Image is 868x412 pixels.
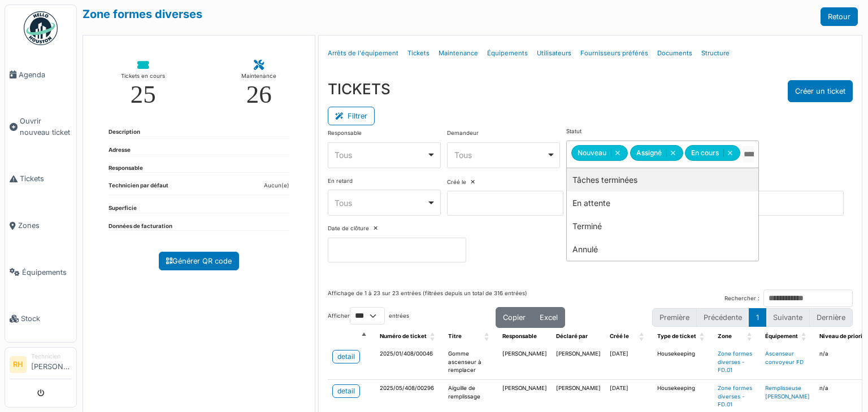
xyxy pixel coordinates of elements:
dt: Données de facturation [108,222,172,231]
span: Créé le [610,333,629,339]
button: Remove item: 'ongoing' [723,149,736,157]
span: Type de ticket [657,333,696,339]
div: Assigné [630,145,683,161]
span: Équipement: Activate to sort [801,328,808,345]
a: RH Technicien[PERSON_NAME] [10,352,72,379]
dt: Adresse [108,146,131,155]
span: Créé le: Activate to sort [639,328,646,345]
span: Numéro de ticket: Activate to sort [430,328,437,345]
span: Ouvrir nouveau ticket [20,116,72,137]
div: Affichage de 1 à 23 sur 23 entrées (filtrées depuis un total de 316 entrées) [328,290,527,307]
a: Documents [653,40,697,67]
td: Housekeeping [653,345,713,380]
div: Nouveau [571,145,628,161]
div: Technicien [31,352,72,361]
button: Remove item: 'new' [611,149,624,157]
h3: TICKETS [328,80,390,98]
a: Tickets en cours 25 [112,51,174,116]
a: Agenda [5,51,76,98]
a: Générer QR code [159,252,239,270]
a: Structure [697,40,734,67]
div: Tâches terminées [567,168,758,191]
label: Statut [566,128,581,136]
a: Utilisateurs [532,40,576,67]
button: Créer un ticket [788,80,853,102]
div: En cours [685,145,740,161]
button: Filtrer [328,107,375,125]
span: Responsable [502,333,537,339]
div: Maintenance [241,71,276,82]
a: Stock [5,296,76,343]
label: Date de clôture [328,225,369,233]
span: Déclaré par [556,333,588,339]
td: 2025/01/408/00046 [375,345,444,380]
span: Numéro de ticket [380,333,427,339]
div: detail [337,352,355,362]
td: [PERSON_NAME] [498,345,552,380]
span: Stock [21,313,72,324]
div: Terminé [567,214,758,238]
dt: Responsable [108,164,143,173]
td: Gomme ascenseur à remplacer [444,345,498,380]
td: [PERSON_NAME] [552,345,605,380]
button: Copier [496,307,533,328]
span: Titre [448,333,462,339]
a: Maintenance 26 [232,51,286,116]
a: Zone formes diverses - FD.01 [718,350,752,373]
a: Remplisseuse [PERSON_NAME] [765,385,810,400]
div: Tickets en cours [121,71,165,82]
span: Titre: Activate to sort [484,328,491,345]
dt: Description [108,128,140,137]
input: Tous [743,146,754,163]
label: Responsable [328,129,362,138]
img: Badge_color-CXgf-gQk.svg [24,11,58,45]
div: detail [337,386,355,396]
li: [PERSON_NAME] [31,352,72,376]
span: Tickets [20,173,72,184]
div: Tous [335,197,427,209]
span: Type de ticket: Activate to sort [700,328,706,345]
td: [DATE] [605,345,653,380]
span: Équipements [22,267,72,278]
a: Retour [821,7,858,26]
span: Niveau de priorité [819,333,868,339]
a: Équipements [483,40,532,67]
a: Arrêts de l'équipement [323,40,403,67]
dt: Technicien par défaut [108,182,168,195]
label: En retard [328,177,353,186]
a: Zone formes diverses [83,7,202,21]
label: Afficher entrées [328,307,409,325]
a: Tickets [403,40,434,67]
div: Tous [335,149,427,161]
a: Maintenance [434,40,483,67]
span: Équipement [765,333,798,339]
div: En attente [567,191,758,214]
label: Rechercher : [724,295,759,303]
div: Tous [454,149,546,161]
span: Copier [503,313,526,322]
button: Excel [532,307,565,328]
select: Afficherentrées [350,307,385,325]
a: Fournisseurs préférés [576,40,653,67]
a: Zone formes diverses - FD.01 [718,385,752,407]
a: Tickets [5,156,76,203]
div: 26 [246,82,272,107]
button: 1 [749,308,766,327]
button: Remove item: 'assigned' [666,149,679,157]
li: RH [10,356,27,373]
a: detail [332,384,360,398]
label: Demandeur [447,129,479,138]
a: Ouvrir nouveau ticket [5,98,76,156]
dd: Aucun(e) [264,182,289,190]
a: Équipements [5,249,76,296]
span: Agenda [19,69,72,80]
a: Zones [5,202,76,249]
div: 25 [131,82,156,107]
span: Excel [540,313,558,322]
span: Zone [718,333,732,339]
nav: pagination [652,308,853,327]
a: Ascenseur convoyeur FD [765,350,804,365]
dt: Superficie [108,204,137,213]
span: Zone: Activate to sort [747,328,754,345]
span: Zones [18,220,72,231]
